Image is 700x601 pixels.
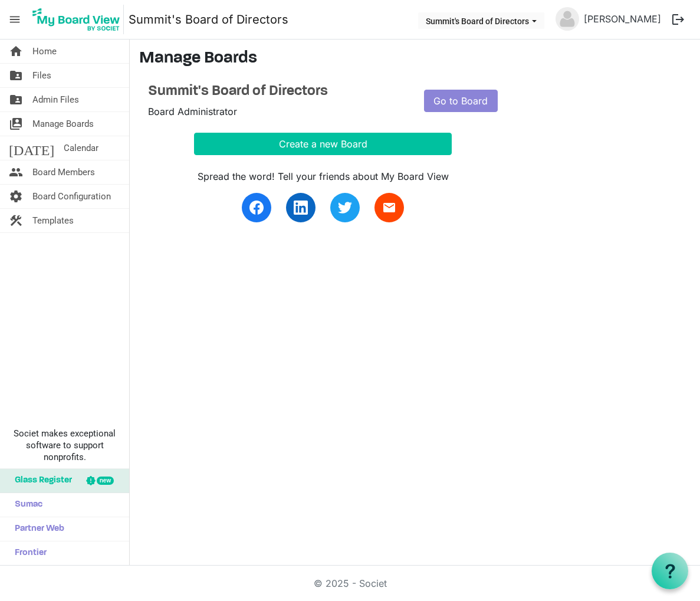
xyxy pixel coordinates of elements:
span: [DATE] [9,136,54,160]
img: linkedin.svg [294,201,308,215]
span: Societ makes exceptional software to support nonprofits. [5,428,124,463]
span: Sumac [9,493,42,517]
a: email [374,193,404,222]
img: My Board View Logo [29,5,124,34]
a: Summit's Board of Directors [148,83,406,100]
button: Summit's Board of Directors dropdownbutton [418,12,544,29]
button: Create a new Board [194,133,452,155]
span: Frontier [9,541,47,565]
span: settings [9,185,23,208]
h3: Manage Boards [139,49,691,69]
span: Files [32,64,51,87]
span: construction [9,209,23,232]
span: people [9,160,23,184]
a: Go to Board [424,90,498,112]
span: Board Members [32,160,95,184]
span: home [9,40,23,63]
a: Summit's Board of Directors [129,8,288,31]
span: email [382,201,396,215]
button: logout [666,7,691,32]
img: twitter.svg [338,201,352,215]
span: menu [4,8,26,31]
span: Board Administrator [148,106,237,117]
span: Admin Files [32,88,79,111]
span: Board Configuration [32,185,111,208]
span: Templates [32,209,74,232]
a: © 2025 - Societ [314,577,387,589]
span: Home [32,40,57,63]
span: Partner Web [9,517,64,541]
div: new [97,477,114,485]
span: folder_shared [9,64,23,87]
span: switch_account [9,112,23,136]
img: facebook.svg [249,201,264,215]
div: Spread the word! Tell your friends about My Board View [194,169,452,183]
span: Glass Register [9,469,72,492]
a: My Board View Logo [29,5,129,34]
img: no-profile-picture.svg [556,7,579,31]
a: [PERSON_NAME] [579,7,666,31]
span: folder_shared [9,88,23,111]
span: Manage Boards [32,112,94,136]
span: Calendar [64,136,98,160]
